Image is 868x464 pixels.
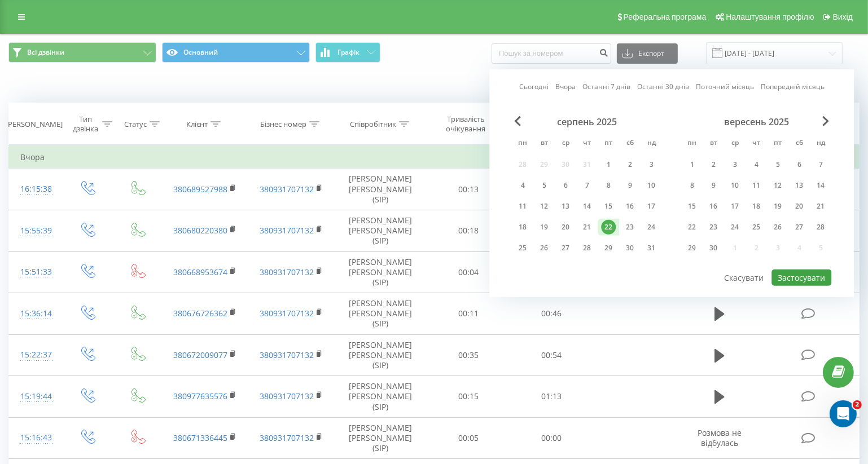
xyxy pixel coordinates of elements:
[427,169,510,210] td: 00:13
[601,220,616,235] div: 22
[792,178,806,193] div: 13
[788,219,810,236] div: сб 27 вер 2025 р.
[510,293,593,335] td: 00:46
[810,156,831,173] div: нд 7 вер 2025 р.
[173,225,227,236] a: 380680220380
[124,120,147,129] div: Статус
[792,157,806,172] div: 6
[437,114,494,134] div: Тривалість очікування
[515,241,530,255] div: 25
[20,261,51,283] div: 15:51:33
[260,432,314,443] a: 380931707132
[512,116,662,127] div: серпень 2025
[510,417,593,459] td: 00:00
[555,177,576,194] div: ср 6 серп 2025 р.
[601,178,616,193] div: 8
[637,81,689,92] a: Останні 30 днів
[8,42,156,63] button: Всі дзвінки
[427,334,510,376] td: 00:35
[683,135,700,152] abbr: понеділок
[598,219,619,236] div: пт 22 серп 2025 р.
[696,81,754,92] a: Поточний місяць
[537,178,551,193] div: 5
[6,120,63,129] div: [PERSON_NAME]
[533,240,555,257] div: вт 26 серп 2025 р.
[600,135,617,152] abbr: п’ятниця
[260,225,314,236] a: 380931707132
[558,178,573,193] div: 6
[492,43,611,64] input: Пошук за номером
[810,198,831,215] div: нд 21 вер 2025 р.
[334,210,427,251] td: [PERSON_NAME] [PERSON_NAME] (SIP)
[770,157,785,172] div: 5
[644,157,659,172] div: 3
[791,135,808,152] abbr: субота
[643,135,660,152] abbr: неділя
[770,199,785,214] div: 19
[622,199,637,214] div: 16
[727,178,742,193] div: 10
[598,156,619,173] div: пт 1 серп 2025 р.
[853,400,862,409] span: 2
[703,198,724,215] div: вт 16 вер 2025 р.
[27,48,64,57] span: Всі дзвінки
[315,42,380,63] button: Графік
[746,198,767,215] div: чт 18 вер 2025 р.
[770,220,785,235] div: 26
[537,220,551,235] div: 19
[788,156,810,173] div: сб 6 вер 2025 р.
[622,241,637,255] div: 30
[512,177,533,194] div: пн 4 серп 2025 р.
[644,220,659,235] div: 24
[334,334,427,376] td: [PERSON_NAME] [PERSON_NAME] (SIP)
[622,157,637,172] div: 2
[681,116,831,127] div: вересень 2025
[830,400,857,427] iframe: Intercom live chat
[334,251,427,293] td: [PERSON_NAME] [PERSON_NAME] (SIP)
[644,178,659,193] div: 10
[555,240,576,257] div: ср 27 серп 2025 р.
[619,240,641,257] div: сб 30 серп 2025 р.
[833,12,853,21] span: Вихід
[810,177,831,194] div: нд 14 вер 2025 р.
[621,135,638,152] abbr: субота
[698,427,742,448] span: Розмова не відбулась
[173,308,227,319] a: 380676726362
[162,42,310,63] button: Основний
[641,198,662,215] div: нд 17 серп 2025 р.
[619,198,641,215] div: сб 16 серп 2025 р.
[576,219,598,236] div: чт 21 серп 2025 р.
[792,199,806,214] div: 20
[706,220,721,235] div: 23
[681,240,703,257] div: пн 29 вер 2025 р.
[9,146,860,169] td: Вчора
[557,135,574,152] abbr: середа
[427,417,510,459] td: 00:05
[703,240,724,257] div: вт 30 вер 2025 р.
[519,81,549,92] a: Сьогодні
[767,198,788,215] div: пт 19 вер 2025 р.
[533,198,555,215] div: вт 12 серп 2025 р.
[537,199,551,214] div: 12
[770,178,785,193] div: 12
[173,350,227,360] a: 380672009077
[644,241,659,255] div: 31
[186,120,208,129] div: Клієнт
[601,199,616,214] div: 15
[788,177,810,194] div: сб 13 вер 2025 р.
[555,219,576,236] div: ср 20 серп 2025 р.
[514,116,521,126] span: Previous Month
[685,220,699,235] div: 22
[173,184,227,195] a: 380689527988
[681,156,703,173] div: пн 1 вер 2025 р.
[260,120,306,129] div: Бізнес номер
[769,135,786,152] abbr: п’ятниця
[537,241,551,255] div: 26
[20,178,51,200] div: 16:15:38
[727,157,742,172] div: 3
[749,178,764,193] div: 11
[576,240,598,257] div: чт 28 серп 2025 р.
[558,241,573,255] div: 27
[427,293,510,335] td: 00:11
[515,199,530,214] div: 11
